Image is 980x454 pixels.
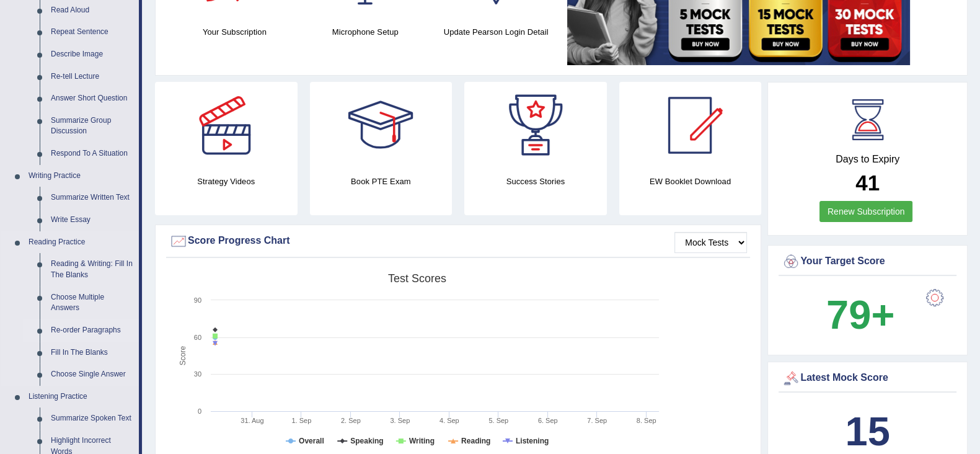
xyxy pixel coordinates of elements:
[45,187,139,209] a: Summarize Written Text
[179,346,187,366] tspan: Score
[45,342,139,364] a: Fill In The Blanks
[388,272,446,285] tspan: Test scores
[194,370,201,378] text: 30
[782,252,953,271] div: Your Target Score
[155,175,298,188] h4: Strategy Videos
[45,110,139,143] a: Summarize Group Discussion
[439,417,459,424] tspan: 4. Sep
[291,417,311,424] tspan: 1. Sep
[488,417,508,424] tspan: 5. Sep
[45,363,139,386] a: Choose Single Answer
[310,175,452,188] h4: Book PTE Exam
[819,201,913,222] a: Renew Subscription
[461,437,490,445] tspan: Reading
[516,437,549,445] tspan: Listening
[23,386,139,408] a: Listening Practice
[45,43,139,66] a: Describe Image
[350,437,383,445] tspan: Speaking
[45,319,139,342] a: Re-order Paragraphs
[390,417,410,424] tspan: 3. Sep
[45,143,139,165] a: Respond To A Situation
[194,334,201,341] text: 60
[198,407,201,415] text: 0
[845,409,890,454] b: 15
[826,292,894,337] b: 79+
[464,175,607,188] h4: Success Stories
[169,232,747,251] div: Score Progress Chart
[45,87,139,110] a: Answer Short Question
[341,417,361,424] tspan: 2. Sep
[241,417,263,424] tspan: 31. Aug
[45,21,139,43] a: Repeat Sentence
[437,25,555,38] h4: Update Pearson Login Detail
[637,417,656,424] tspan: 8. Sep
[23,231,139,254] a: Reading Practice
[45,253,139,286] a: Reading & Writing: Fill In The Blanks
[45,407,139,430] a: Summarize Spoken Text
[306,25,425,38] h4: Microphone Setup
[299,437,324,445] tspan: Overall
[45,287,139,319] a: Choose Multiple Answers
[587,417,607,424] tspan: 7. Sep
[855,171,880,195] b: 41
[175,25,294,38] h4: Your Subscription
[45,66,139,88] a: Re-tell Lecture
[619,175,762,188] h4: EW Booklet Download
[194,296,201,304] text: 90
[23,165,139,187] a: Writing Practice
[538,417,558,424] tspan: 6. Sep
[782,369,953,388] div: Latest Mock Score
[409,437,435,445] tspan: Writing
[45,209,139,231] a: Write Essay
[782,154,953,165] h4: Days to Expiry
